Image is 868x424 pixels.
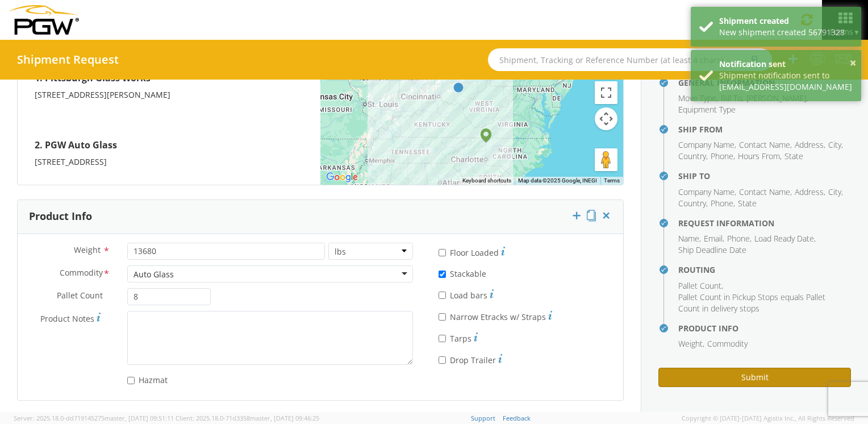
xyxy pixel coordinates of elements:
[439,309,552,323] label: Narrow Etracks w/ Straps
[739,186,790,197] span: Contact Name
[471,414,495,422] a: Support
[439,356,446,364] input: Drop Trailer
[14,414,174,422] span: Server: 2025.18.0-dd719145275
[678,172,851,180] h4: Ship To
[40,313,94,324] span: Product Notes
[678,78,851,87] h4: General Information
[678,139,735,150] span: Company Name
[9,5,79,35] img: pgw-form-logo-1aaa8060b1cc70fad034.png
[678,233,701,244] li: ,
[678,125,851,134] h4: Ship From
[795,139,824,150] span: Address
[828,186,843,198] li: ,
[250,414,319,422] span: master, [DATE] 09:46:25
[595,148,617,171] button: Drag Pegman onto the map to open Street View
[323,170,361,185] img: Google
[678,219,851,227] h4: Request Information
[105,414,174,422] span: master, [DATE] 09:51:11
[784,151,803,161] span: State
[727,233,752,244] li: ,
[678,104,736,115] span: Equipment Type
[704,233,724,244] li: ,
[719,70,853,93] div: Shipment notification sent to [EMAIL_ADDRESS][DOMAIN_NAME]
[74,244,101,255] span: Weight
[35,89,170,100] span: [STREET_ADDRESS][PERSON_NAME]
[678,186,736,198] li: ,
[678,280,721,291] span: Pallet Count
[711,151,735,162] li: ,
[850,55,856,72] button: ×
[35,135,303,156] h4: 2. PGW Auto Glass
[738,151,782,162] li: ,
[704,233,723,244] span: Email
[604,177,620,184] a: Terms
[678,198,708,209] li: ,
[754,233,816,244] li: ,
[503,414,531,422] a: Feedback
[795,139,825,151] li: ,
[439,271,446,278] input: Stackable
[658,368,851,387] button: Submit
[462,177,511,185] button: Keyboard shortcuts
[678,93,718,104] li: ,
[739,139,792,151] li: ,
[439,288,494,301] label: Load bars
[595,81,617,104] button: Toggle fullscreen view
[439,352,502,366] label: Drop Trailer
[828,139,843,151] li: ,
[678,324,851,332] h4: Product Info
[488,48,772,71] input: Shipment, Tracking or Reference Number (at least 4 chars)
[739,186,792,198] li: ,
[711,198,735,209] li: ,
[738,198,757,209] span: State
[828,139,841,150] span: City
[828,186,841,197] span: City
[719,59,853,70] div: Notification sent
[127,377,135,384] input: Hazmat
[678,198,706,209] span: Country
[678,265,851,274] h4: Routing
[60,267,103,280] span: Commodity
[678,186,735,197] span: Company Name
[439,331,478,344] label: Tarps
[518,177,597,184] span: Map data ©2025 Google, INEGI
[711,198,733,209] span: Phone
[678,292,825,314] span: Pallet Count in Pickup Stops equals Pallet Count in delivery stops
[133,269,174,280] div: Auto Glass
[719,15,853,27] div: Shipment created
[678,280,723,292] li: ,
[711,151,733,161] span: Phone
[707,338,748,349] span: Commodity
[678,93,716,103] span: Move Type
[176,414,319,422] span: Client: 2025.18.0-71d3358
[439,245,505,259] label: Floor Loaded
[439,249,446,256] input: Floor Loaded
[678,139,736,151] li: ,
[439,267,489,280] label: Stackable
[678,338,703,349] span: Weight
[29,211,92,222] h3: Product Info
[127,373,170,386] label: Hazmat
[719,27,853,38] div: New shipment created 56791328
[739,139,790,150] span: Contact Name
[795,186,824,197] span: Address
[17,53,119,66] h4: Shipment Request
[678,244,746,255] span: Ship Deadline Date
[682,414,854,423] span: Copyright © [DATE]-[DATE] Agistix Inc., All Rights Reserved
[57,290,103,303] span: Pallet Count
[439,313,446,321] input: Narrow Etracks w/ Straps
[754,233,814,244] span: Load Ready Date
[439,292,446,299] input: Load bars
[727,233,750,244] span: Phone
[35,156,107,167] span: [STREET_ADDRESS]
[323,170,361,185] a: Open this area in Google Maps (opens a new window)
[595,107,617,130] button: Map camera controls
[678,151,708,162] li: ,
[678,233,699,244] span: Name
[678,338,704,350] li: ,
[738,151,780,161] span: Hours From
[795,186,825,198] li: ,
[439,335,446,342] input: Tarps
[678,151,706,161] span: Country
